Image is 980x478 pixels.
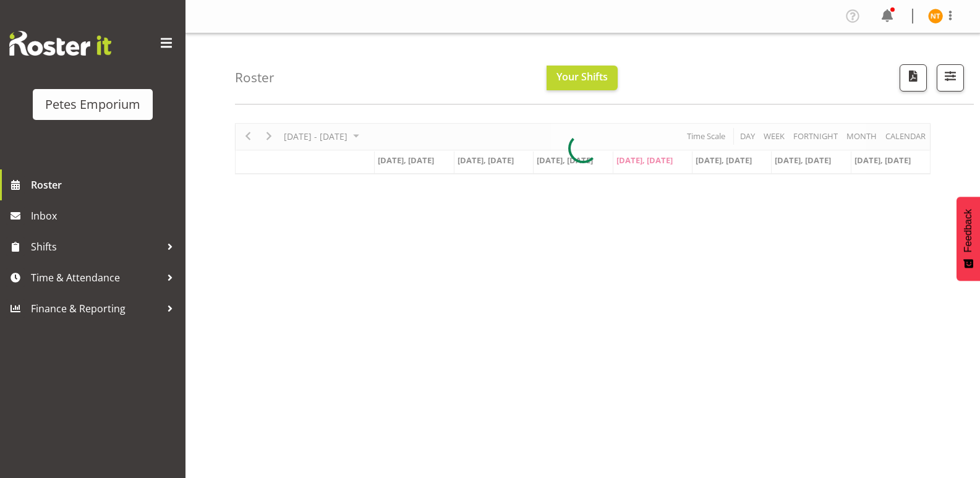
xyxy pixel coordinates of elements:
[31,268,161,287] span: Time & Attendance
[937,64,964,92] button: Filter Shifts
[9,31,111,56] img: Rosterit website logo
[957,197,980,281] button: Feedback - Show survey
[547,66,618,90] button: Your Shifts
[45,95,140,114] div: Petes Emporium
[928,9,943,23] img: nicole-thomson8388.jpg
[31,176,179,194] span: Roster
[556,70,608,83] span: Your Shifts
[31,207,179,225] span: Inbox
[31,237,161,256] span: Shifts
[963,209,974,252] span: Feedback
[900,64,927,92] button: Download a PDF of the roster according to the set date range.
[235,70,275,85] h4: Roster
[31,299,161,318] span: Finance & Reporting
